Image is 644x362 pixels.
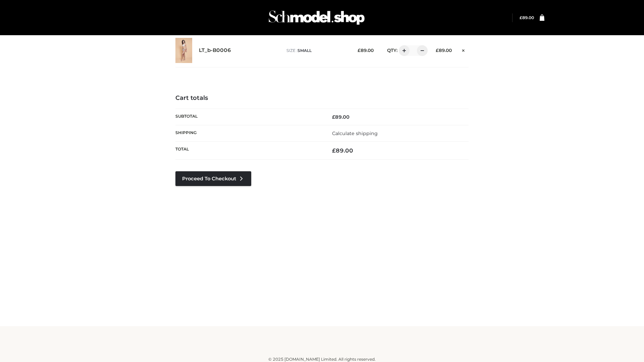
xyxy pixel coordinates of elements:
a: Proceed to Checkout [175,171,251,186]
bdi: 89.00 [332,147,353,154]
p: size : [286,48,347,54]
div: QTY: [380,45,425,56]
a: LT_b-B0006 [199,47,231,54]
span: SMALL [298,48,312,53]
img: Schmodel Admin 964 [266,4,367,31]
a: £89.00 [520,15,534,20]
th: Total [175,142,322,160]
th: Shipping [175,125,322,141]
span: £ [332,147,336,154]
span: £ [520,15,522,20]
a: Calculate shipping [332,130,378,136]
span: £ [332,114,335,120]
a: Remove this item [459,45,469,54]
bdi: 89.00 [332,114,350,120]
h4: Cart totals [175,95,469,102]
span: £ [436,48,439,53]
th: Subtotal [175,109,322,125]
span: £ [358,48,361,53]
bdi: 89.00 [436,48,452,53]
bdi: 89.00 [520,15,534,20]
bdi: 89.00 [358,48,374,53]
